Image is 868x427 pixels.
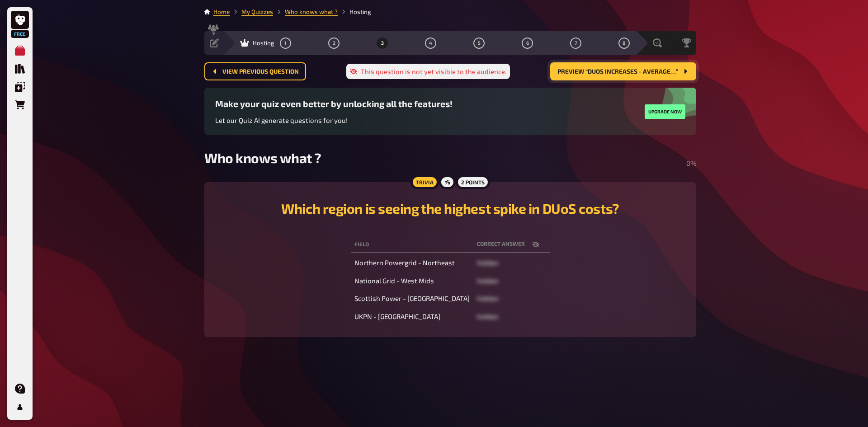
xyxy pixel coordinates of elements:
[424,36,438,50] button: 4
[222,69,299,75] span: View previous question
[253,39,274,47] span: Hosting
[333,41,335,46] span: 2
[456,175,490,189] div: 2 points
[351,236,473,253] th: Field
[477,312,499,320] span: hidden
[375,36,390,50] button: 3
[204,150,321,166] span: Who knows what ?
[686,159,696,167] span: 0 %
[204,62,306,80] button: View previous question
[617,36,632,50] button: 8
[285,8,338,15] a: Who knows what ?
[645,104,685,119] button: Upgrade now
[575,41,577,46] span: 7
[526,41,529,46] span: 6
[230,7,273,16] li: My Quizzes
[351,255,473,271] td: Northern Powergrid - Northeast
[215,99,453,109] h3: Make your quiz even better by unlocking all the features!
[12,31,28,37] span: Free
[327,36,341,50] button: 2
[557,69,678,75] span: Preview “DUoS Increases - Average…”
[215,200,685,216] h2: Which region is seeing the highest spike in DUoS costs?
[473,236,550,253] th: correct answer
[520,36,535,50] button: 6
[477,294,499,302] span: hidden
[477,258,499,267] span: hidden
[351,291,473,307] td: Scottish Power - [GEOGRAPHIC_DATA]
[346,64,510,79] div: This question is not yet visible to the audience.
[569,36,583,50] button: 7
[215,116,348,124] span: Let our Quiz AI generate questions for you!
[338,7,371,16] li: Hosting
[278,36,293,50] button: 1
[273,7,338,16] li: Who knows what ?
[478,41,481,46] span: 5
[351,273,473,289] td: National Grid - West Mids
[623,41,626,46] span: 8
[241,8,273,15] a: My Quizzes
[213,8,230,15] a: Home
[351,309,473,325] td: UKPN - [GEOGRAPHIC_DATA]
[550,62,696,80] button: Preview “DUoS Increases - Average…”
[477,277,499,285] span: hidden
[472,36,486,50] button: 5
[213,7,230,16] li: Home
[381,41,384,46] span: 3
[410,175,439,189] div: Trivia
[429,41,432,46] span: 4
[284,41,287,46] span: 1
